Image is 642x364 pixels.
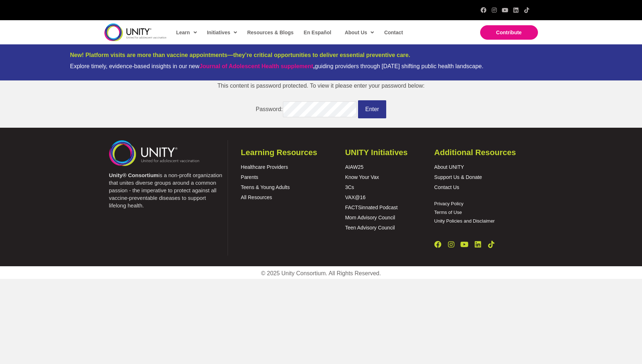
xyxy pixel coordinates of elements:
a: Contribute [480,25,538,40]
span: New! Platform visits are more than vaccine appointments—they’re critical opportunities to deliver... [70,52,410,58]
a: AIAW25 [345,164,363,170]
span: Learning Resources [241,148,318,157]
a: Instagram [491,7,497,13]
a: LinkedIn [513,7,519,13]
a: About Us [341,24,377,41]
a: Terms of Use [434,210,462,215]
p: © 2025 Unity Consortium. All Rights Reserved. [130,268,513,279]
a: About UNITY [434,164,464,170]
a: Healthcare Providers [241,164,288,170]
a: Mom Advisory Council [345,215,395,220]
a: Facebook [481,7,486,13]
strong: Unity® Consortium [109,172,159,178]
img: unity-logo [109,140,199,166]
span: Contribute [496,30,522,35]
a: YouTube [502,7,508,13]
a: Contact Us [434,184,459,190]
strong: , [199,63,315,69]
input: Password: [283,101,357,117]
span: Contact [384,30,403,35]
span: Initiatives [207,27,237,38]
a: Teen Advisory Council [345,225,395,231]
a: FACTSinnated Podcast [345,205,398,210]
p: is a non-profit organization that unites diverse groups around a common passion - the imperative ... [109,171,224,209]
a: VAX@16 [345,194,366,200]
a: 3Cs [345,184,354,190]
a: Privacy Policy [434,201,464,206]
a: En Español [300,24,334,41]
span: About Us [345,27,374,38]
a: LinkedIn [474,241,482,248]
a: Instagram [448,241,455,248]
a: All Resources [241,194,272,200]
span: Additional Resources [434,148,516,157]
a: Resources & Blogs [244,24,296,41]
span: UNITY Initiatives [345,148,408,157]
div: Explore timely, evidence-based insights in our new guiding providers through [DATE] shifting publ... [70,63,572,70]
a: Unity Policies and Disclaimer [434,218,495,224]
span: En Español [304,30,331,35]
span: Resources & Blogs [247,30,293,35]
a: Facebook [434,241,441,248]
a: Journal of Adolescent Health supplement [199,63,313,69]
label: Password: [256,106,357,112]
a: Contact [380,24,406,41]
a: Parents [241,174,258,180]
span: Learn [176,27,197,38]
a: YouTube [461,241,468,248]
a: TikTok [488,241,495,248]
a: Teens & Young Adults [241,184,290,190]
a: TikTok [524,7,530,13]
a: Support Us & Donate [434,174,482,180]
a: Know Your Vax [345,174,379,180]
input: Enter [358,100,386,118]
img: unity-logo-dark [104,23,167,41]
